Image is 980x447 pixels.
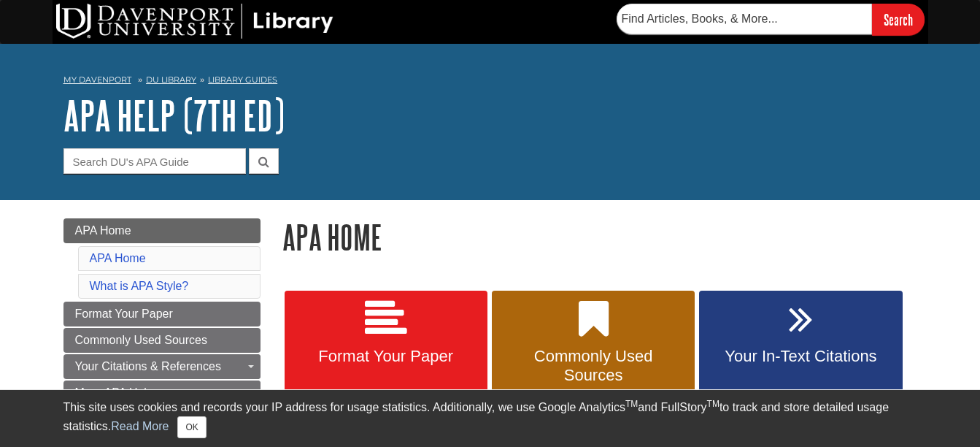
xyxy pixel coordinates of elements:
[282,218,917,256] h1: APA Home
[146,74,196,85] a: DU Library
[56,4,333,39] img: DU Library
[208,74,277,85] a: Library Guides
[63,302,261,326] a: Format Your Paper
[503,347,684,385] span: Commonly Used Sources
[63,218,261,243] a: APA Home
[617,4,925,35] form: Searches DU Library's articles, books, and more
[63,93,285,138] a: APA Help (7th Ed)
[63,74,131,86] a: My Davenport
[63,148,246,174] input: Search DU's APA Guide
[63,70,917,93] nav: breadcrumb
[90,280,189,292] a: What is APA Style?
[75,334,207,346] span: Commonly Used Sources
[872,4,925,35] input: Search
[75,360,221,372] span: Your Citations & References
[75,307,173,320] span: Format Your Paper
[63,381,261,405] a: More APA Help
[699,291,902,400] a: Your In-Text Citations
[625,399,638,409] sup: TM
[63,354,261,379] a: Your Citations & References
[111,420,169,432] a: Read More
[492,291,695,400] a: Commonly Used Sources
[296,347,477,366] span: Format Your Paper
[75,386,153,399] span: More APA Help
[707,399,719,409] sup: TM
[63,328,261,353] a: Commonly Used Sources
[90,252,146,264] a: APA Home
[617,4,872,34] input: Find Articles, Books, & More...
[177,416,206,438] button: Close
[710,347,891,366] span: Your In-Text Citations
[63,399,917,438] div: This site uses cookies and records your IP address for usage statistics. Additionally, we use Goo...
[75,224,131,237] span: APA Home
[285,291,487,400] a: Format Your Paper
